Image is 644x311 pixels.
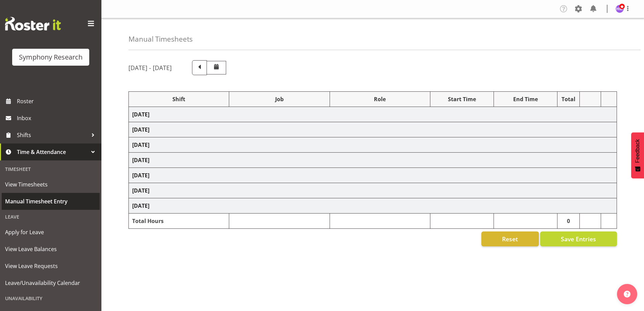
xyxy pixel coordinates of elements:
a: Apply for Leave [2,224,100,241]
td: [DATE] [129,168,617,183]
a: Manual Timesheet Entry [2,193,100,210]
div: Total [561,95,576,103]
td: [DATE] [129,153,617,168]
button: Reset [481,231,539,246]
h4: Manual Timesheets [128,35,193,43]
span: Leave/Unavailability Calendar [5,278,96,288]
div: Timesheet [2,162,100,176]
td: [DATE] [129,107,617,122]
div: Job [233,95,326,103]
button: Feedback - Show survey [631,132,644,178]
td: [DATE] [129,198,617,214]
img: hitesh-makan1261.jpg [616,5,624,13]
a: View Leave Balances [2,241,100,258]
span: View Leave Requests [5,261,96,271]
a: Leave/Unavailability Calendar [2,274,100,291]
img: help-xxl-2.png [624,291,630,297]
div: Start Time [434,95,490,103]
div: End Time [497,95,554,103]
span: Time & Attendance [17,147,88,157]
div: Symphony Research [19,52,82,62]
span: Shifts [17,130,88,140]
div: Role [333,95,427,103]
div: Unavailability [2,291,100,305]
td: [DATE] [129,183,617,198]
span: View Timesheets [5,179,96,190]
span: Apply for Leave [5,227,96,237]
a: View Leave Requests [2,258,100,274]
td: 0 [557,214,580,229]
td: Total Hours [129,214,229,229]
button: Save Entries [540,231,617,246]
div: Leave [2,210,100,224]
img: Rosterit website logo [5,17,61,30]
td: [DATE] [129,137,617,153]
a: View Timesheets [2,176,100,193]
span: Manual Timesheet Entry [5,196,96,206]
span: Save Entries [561,235,596,243]
div: Shift [132,95,225,103]
span: Roster [17,96,98,106]
span: Feedback [635,139,641,163]
span: View Leave Balances [5,244,96,254]
span: Reset [502,235,518,243]
td: [DATE] [129,122,617,137]
h5: [DATE] - [DATE] [128,64,172,71]
span: Inbox [17,113,98,123]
